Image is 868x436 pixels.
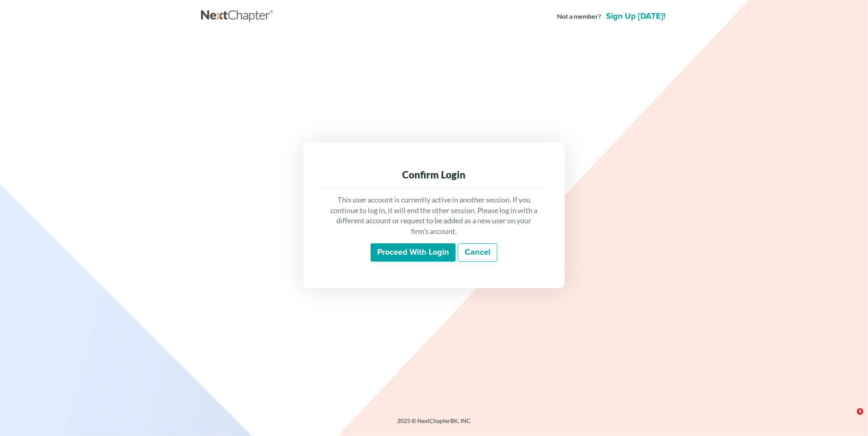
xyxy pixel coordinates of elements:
input: Proceed with login [371,243,456,262]
div: Confirm Login [329,168,539,181]
p: This user account is currently active in another session. If you continue to log in, it will end ... [329,195,539,237]
a: Cancel [458,243,497,262]
strong: Not a member? [557,12,601,21]
iframe: Intercom live chat [840,408,860,428]
span: 4 [857,408,864,415]
a: Sign up [DATE]! [604,12,667,20]
div: 2025 © NextChapterBK, INC [201,417,667,432]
